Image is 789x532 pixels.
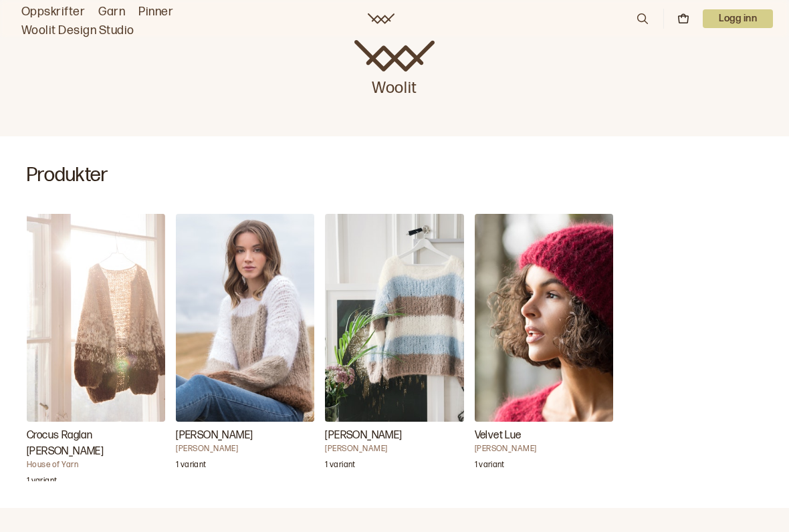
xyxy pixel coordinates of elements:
h4: [PERSON_NAME] [176,444,314,454]
h3: [PERSON_NAME] [325,428,463,444]
a: Garn [98,3,125,21]
p: 1 variant [176,460,206,473]
img: House of YarnCrocus Raglan Jakke Lang [27,214,165,422]
img: Trine Lise HøysethKari Genser [325,214,463,422]
p: 1 variant [27,476,57,489]
p: Logg inn [703,9,773,28]
button: User dropdown [703,9,773,28]
h3: Crocus Raglan [PERSON_NAME] [27,428,165,460]
p: 1 variant [325,460,355,473]
h3: Velvet Lue [475,428,613,444]
h4: [PERSON_NAME] [325,444,463,454]
h4: House of Yarn [27,460,165,471]
a: Woolit [368,13,394,24]
a: Kari Genser [176,214,314,481]
h4: [PERSON_NAME] [475,444,613,454]
img: Trine Lise HøysethKari Genser [176,214,314,422]
p: 1 variant [475,460,505,473]
img: Ane Kydland ThomassenVelvet Lue [475,214,613,422]
a: Oppskrifter [21,3,85,21]
a: Velvet Lue [475,214,613,481]
img: Woolit [354,40,435,72]
p: Woolit [354,72,435,99]
a: Crocus Raglan Jakke Lang [27,214,165,481]
h3: [PERSON_NAME] [176,428,314,444]
a: Pinner [138,3,173,21]
a: Woolit Design Studio [21,21,134,40]
a: Kari Genser [325,214,463,481]
a: Woolit [354,40,435,99]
